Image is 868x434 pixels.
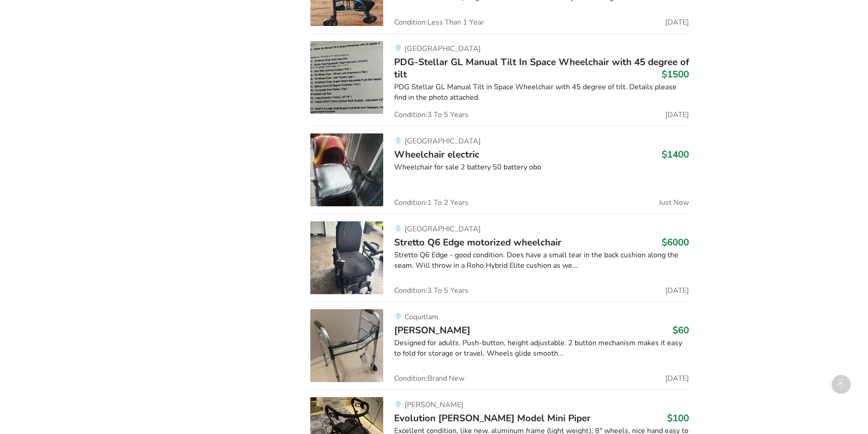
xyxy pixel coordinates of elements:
a: mobility-stretto q6 edge motorized wheelchair[GEOGRAPHIC_DATA]Stretto Q6 Edge motorized wheelchai... [310,214,689,301]
span: [DATE] [665,287,689,294]
span: [DATE] [665,19,689,26]
div: PDG Stellar GL Manual Tilt in Space Wheelchair with 45 degree of tilt. Details please find in the... [394,82,689,103]
span: Condition: 3 To 5 Years [394,111,468,118]
div: Designed for adults. Push-button, height adjustable. 2 button mechanism makes it easy to fold for... [394,338,689,359]
span: [PERSON_NAME] [405,400,463,410]
a: mobility-pdg-stellar gl manual tilt in space wheelchair with 45 degree of tilt[GEOGRAPHIC_DATA]PD... [310,33,689,126]
div: Stretto Q6 Edge - good condition. Does have a small tear in the back cushion along the seam. Will... [394,250,689,271]
span: [GEOGRAPHIC_DATA] [405,224,481,234]
span: [PERSON_NAME] [394,324,470,337]
img: mobility-wheelchair electric [310,133,383,206]
span: [GEOGRAPHIC_DATA] [405,136,481,146]
span: Condition: 3 To 5 Years [394,287,468,294]
h3: $100 [667,412,689,424]
h3: $1400 [662,148,689,160]
img: mobility-stretto q6 edge motorized wheelchair [310,221,383,294]
span: Evolution [PERSON_NAME] Model Mini Piper [394,412,591,424]
div: Wheelchair for sale 2 battery 50 battery obo [394,162,689,173]
span: Coquitlam [405,312,438,322]
span: PDG-Stellar GL Manual Tilt In Space Wheelchair with 45 degree of tilt [394,56,689,80]
span: Condition: Less Than 1 Year [394,19,484,26]
span: [GEOGRAPHIC_DATA] [405,44,481,54]
h3: $60 [673,324,689,336]
a: mobility-wheelchair electric [GEOGRAPHIC_DATA]Wheelchair electric$1400Wheelchair for sale 2 batte... [310,126,689,214]
span: Condition: 1 To 2 Years [394,199,468,206]
img: mobility-walker [310,309,383,382]
a: mobility-walkerCoquitlam[PERSON_NAME]$60Designed for adults. Push-button, height adjustable. 2 bu... [310,301,689,389]
h3: $6000 [662,236,689,248]
img: mobility-pdg-stellar gl manual tilt in space wheelchair with 45 degree of tilt [310,41,383,114]
span: Wheelchair electric [394,148,479,161]
span: Condition: Brand New [394,375,464,382]
span: [DATE] [665,111,689,118]
span: Just Now [659,199,689,206]
span: [DATE] [665,375,689,382]
h3: $1500 [662,68,689,80]
span: Stretto Q6 Edge motorized wheelchair [394,236,561,249]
